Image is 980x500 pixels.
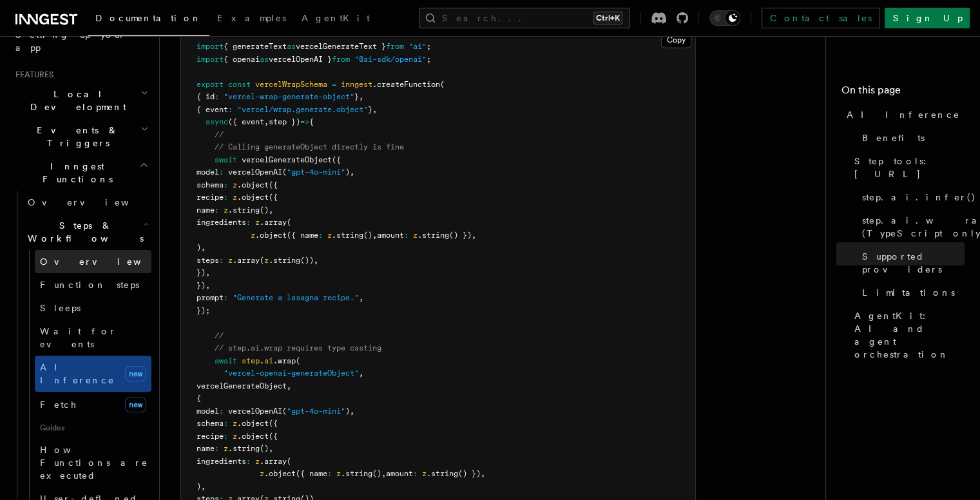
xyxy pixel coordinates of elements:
span: new [125,366,146,381]
span: Overview [40,256,173,267]
span: }) [197,281,206,290]
span: AgentKit: AI and agent orchestration [854,309,965,361]
span: z [224,206,228,215]
span: : [224,293,228,302]
span: () }) [449,231,472,240]
a: AgentKit [294,4,378,35]
span: , [372,105,377,114]
span: ()) [300,256,314,265]
span: AgentKit [302,13,370,23]
span: ) [197,243,201,252]
span: z [336,469,341,478]
span: ( [287,457,291,466]
span: .object [237,432,269,441]
span: amount [377,231,404,240]
span: "vercel-openai-generateObject" [224,369,359,378]
span: // step.ai.wrap requires type casting [215,343,381,352]
span: : [246,457,251,466]
span: } [354,92,359,101]
span: from [386,42,404,51]
span: .array [233,256,260,265]
span: , [201,243,206,252]
span: z [255,218,260,227]
span: ( [282,407,287,416]
a: Sleeps [35,296,151,320]
span: "ai" [408,42,427,51]
span: Limitations [862,286,955,299]
span: .string [228,444,260,453]
span: Supported providers [862,250,965,276]
span: import [197,42,224,51]
span: : [215,444,219,453]
span: : [224,419,228,428]
a: AI Inferencenew [35,356,151,392]
span: z [233,180,237,189]
span: { id [197,92,215,101]
span: Inngest Functions [10,160,139,186]
span: ai [264,356,273,365]
span: : [404,231,408,240]
span: name [197,206,215,215]
span: schema [197,419,224,428]
span: ingredients [197,218,246,227]
a: AI Inference [841,103,965,126]
span: z [233,419,237,428]
span: steps [197,256,219,265]
span: .createFunction [372,80,440,89]
span: z [413,231,418,240]
span: . [260,356,264,365]
span: z [228,256,233,265]
span: () [372,469,381,478]
a: Sign Up [885,8,970,28]
a: Fetchnew [35,392,151,418]
span: .array [260,218,287,227]
span: recipe [197,432,224,441]
span: Wait for events [40,326,117,349]
span: , [472,231,476,240]
span: Documentation [95,13,202,23]
span: ({ name [296,469,327,478]
button: Events & Triggers [10,119,151,155]
span: .object [237,419,269,428]
span: = [332,80,336,89]
span: vercelOpenAI [228,407,282,416]
span: , [201,482,206,491]
span: ) [345,168,350,177]
span: , [350,168,354,177]
span: , [372,231,377,240]
span: ({ event [228,117,264,126]
a: step.ai.wrap() (TypeScript only) [857,209,965,245]
span: : [246,218,251,227]
span: () [363,231,372,240]
span: vercelWrapSchema [255,80,327,89]
span: : [228,105,233,114]
span: , [481,469,485,478]
span: : [219,256,224,265]
span: inngest [341,80,372,89]
span: Sleeps [40,303,81,313]
span: .string [427,469,458,478]
span: "vercel/wrap.generate.object" [237,105,368,114]
span: ; [427,42,431,51]
span: ({ [269,180,278,189]
span: z [251,231,255,240]
span: "@ai-sdk/openai" [354,55,427,64]
span: import [197,55,224,64]
span: ({ [269,419,278,428]
span: const [228,80,251,89]
span: model [197,407,219,416]
span: ( [287,218,291,227]
span: ) [345,407,350,416]
span: vercelOpenAI } [269,55,332,64]
span: ingredients [197,457,246,466]
a: Function steps [35,273,151,296]
span: ; [427,55,431,64]
button: Local Development [10,82,151,119]
span: { [309,117,314,126]
span: vercelOpenAI [228,168,282,177]
span: .string [418,231,449,240]
span: ({ [332,155,341,164]
span: await [215,356,237,365]
button: Toggle dark mode [709,10,740,26]
span: : [219,407,224,416]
